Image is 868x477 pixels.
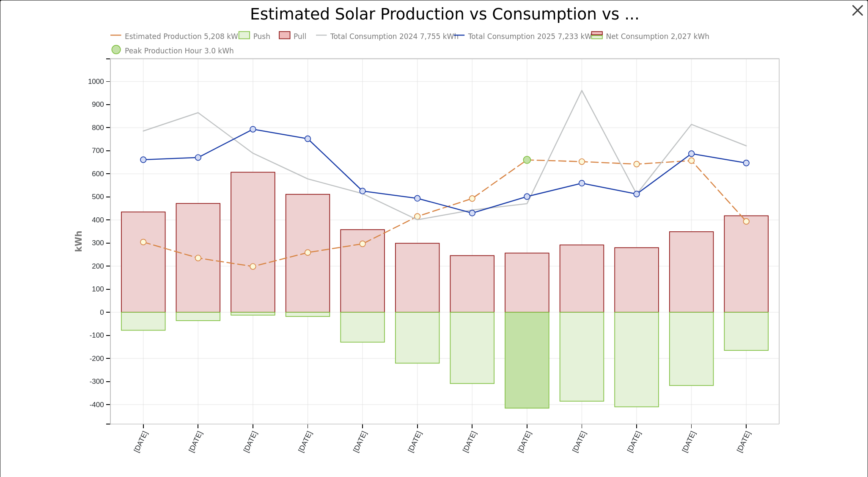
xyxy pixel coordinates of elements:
rect: onclick="" [121,212,165,313]
circle: onclick="" [470,207,475,213]
text: Peak Production Hour 3.0 kWh [125,47,234,55]
circle: onclick="" [523,156,530,164]
circle: onclick="" [470,196,475,202]
rect: onclick="" [121,312,165,330]
circle: onclick="" [634,161,640,167]
circle: onclick="" [470,210,475,216]
circle: onclick="" [415,217,420,223]
rect: onclick="" [505,253,549,313]
circle: onclick="" [140,128,146,134]
text: Push [253,32,270,41]
text: 900 [92,100,104,108]
circle: onclick="" [305,136,311,142]
circle: onclick="" [250,150,256,156]
text: kWh [74,231,84,252]
text: [DATE] [132,430,149,454]
text: [DATE] [461,430,478,454]
rect: onclick="" [450,312,494,383]
text: 200 [92,262,104,270]
rect: onclick="" [450,256,494,313]
circle: onclick="" [744,143,750,149]
circle: onclick="" [360,191,365,197]
circle: onclick="" [195,255,201,261]
rect: onclick="" [396,312,439,363]
text: 300 [92,239,104,247]
rect: onclick="" [176,203,220,312]
rect: onclick="" [560,312,604,401]
circle: onclick="" [415,196,420,202]
circle: onclick="" [744,160,750,166]
circle: onclick="" [579,88,585,94]
text: -200 [90,355,104,363]
text: -300 [90,377,104,385]
circle: onclick="" [195,155,201,161]
text: Total Consumption 2024 7,755 kWh [330,32,459,41]
circle: onclick="" [360,241,365,247]
circle: onclick="" [744,219,750,225]
text: Estimated Production 5,208 kWh [125,32,243,41]
circle: onclick="" [140,157,146,163]
text: [DATE] [187,430,204,454]
circle: onclick="" [250,126,256,132]
text: Net Consumption 2,027 kWh [606,32,710,41]
text: [DATE] [571,430,588,454]
text: Pull [294,32,306,41]
rect: onclick="" [615,248,659,313]
text: 800 [92,124,104,132]
text: 700 [92,147,104,155]
circle: onclick="" [524,201,530,207]
text: -400 [90,401,104,409]
text: [DATE] [516,430,533,454]
circle: onclick="" [689,122,695,128]
circle: onclick="" [689,151,695,157]
circle: onclick="" [195,110,201,116]
rect: onclick="" [176,312,220,321]
circle: onclick="" [305,250,311,256]
rect: onclick="" [670,312,714,385]
rect: onclick="" [670,232,714,312]
text: 400 [92,216,104,224]
text: 600 [92,170,104,178]
circle: onclick="" [579,159,585,165]
circle: onclick="" [634,191,640,197]
rect: onclick="" [231,172,275,313]
text: [DATE] [736,430,753,454]
circle: onclick="" [689,158,695,164]
rect: onclick="" [560,245,604,312]
circle: onclick="" [579,180,585,186]
circle: onclick="" [415,214,420,219]
circle: onclick="" [305,176,311,182]
text: [DATE] [242,430,259,454]
text: [DATE] [352,430,368,454]
circle: onclick="" [524,194,530,200]
text: Total Consumption 2025 7,233 kWh [468,32,596,41]
text: [DATE] [681,430,698,454]
circle: onclick="" [360,188,365,194]
rect: onclick="" [396,243,439,312]
rect: onclick="" [341,230,385,312]
rect: onclick="" [615,312,659,407]
text: 100 [92,285,104,293]
text: 500 [92,193,104,201]
text: 0 [100,308,104,316]
rect: onclick="" [505,312,549,408]
text: [DATE] [626,430,643,454]
text: [DATE] [407,430,423,454]
rect: onclick="" [286,312,330,316]
rect: onclick="" [286,194,330,313]
text: -100 [90,331,104,339]
rect: onclick="" [231,312,275,315]
rect: onclick="" [725,312,769,350]
text: Estimated Solar Production vs Consumption vs ... [250,5,640,23]
circle: onclick="" [140,239,146,245]
rect: onclick="" [341,312,385,342]
rect: onclick="" [725,216,769,313]
text: 1000 [88,78,104,86]
circle: onclick="" [250,263,256,269]
text: [DATE] [297,430,314,454]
